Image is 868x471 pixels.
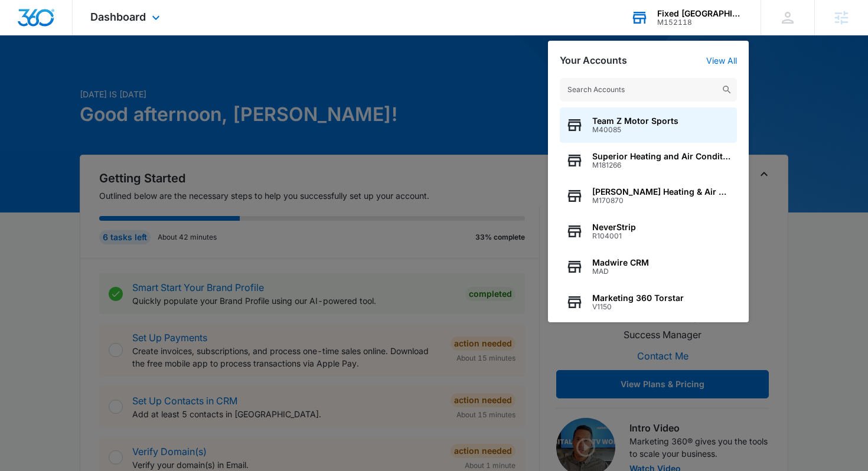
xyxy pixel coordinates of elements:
span: R104001 [592,232,636,240]
button: Team Z Motor SportsM40085 [560,107,737,143]
button: [PERSON_NAME] Heating & Air ConditioningM170870 [560,178,737,214]
span: Team Z Motor Sports [592,116,678,126]
button: NeverStripR104001 [560,214,737,249]
input: Search Accounts [560,78,737,102]
div: account name [657,9,743,18]
span: MAD [592,267,649,276]
span: Superior Heating and Air Conditioning [592,152,731,161]
span: M40085 [592,126,678,134]
span: [PERSON_NAME] Heating & Air Conditioning [592,187,731,197]
span: Dashboard [90,11,146,23]
span: Madwire CRM [592,258,649,267]
button: Madwire CRMMAD [560,249,737,284]
button: Marketing 360 TorstarV1150 [560,284,737,320]
span: NeverStrip [592,223,636,232]
div: account id [657,18,743,27]
a: View All [706,55,737,66]
span: M181266 [592,161,731,169]
span: V1150 [592,303,684,311]
span: M170870 [592,197,731,205]
h2: Your Accounts [560,55,627,66]
span: Marketing 360 Torstar [592,293,684,303]
button: Superior Heating and Air ConditioningM181266 [560,143,737,178]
